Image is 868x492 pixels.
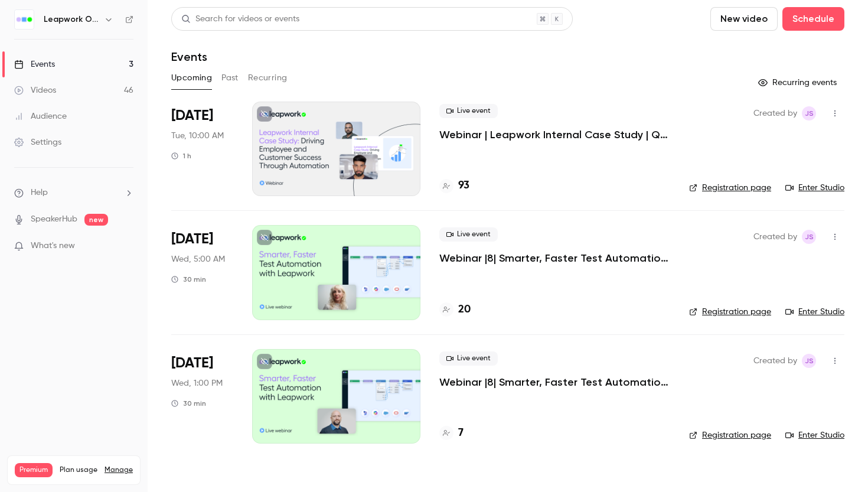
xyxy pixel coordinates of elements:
[14,187,133,199] li: help-dropdown-opener
[439,375,670,389] a: Webinar |8| Smarter, Faster Test Automation with Leapwork | [GEOGRAPHIC_DATA] | Q3 2025
[119,241,133,252] iframe: Noticeable Trigger
[221,69,239,87] button: Past
[171,225,233,320] div: Aug 20 Wed, 10:00 AM (Europe/London)
[171,253,225,265] span: Wed, 5:00 AM
[171,377,223,389] span: Wed, 1:00 PM
[782,7,844,31] button: Schedule
[802,230,816,244] span: Jaynesh Singh
[171,354,213,373] span: [DATE]
[60,465,97,475] span: Plan usage
[31,213,77,226] a: SpeakerHub
[105,465,133,475] a: Manage
[31,187,48,199] span: Help
[785,429,844,441] a: Enter Studio
[171,230,213,249] span: [DATE]
[15,10,34,29] img: Leapwork Online Event
[15,463,53,477] span: Premium
[439,351,498,366] span: Live event
[805,106,814,120] span: JS
[805,230,814,244] span: JS
[171,399,206,408] div: 30 min
[171,102,233,196] div: Aug 19 Tue, 10:00 AM (America/New York)
[458,425,464,441] h4: 7
[171,69,212,87] button: Upcoming
[14,136,61,148] div: Settings
[753,106,797,120] span: Created by
[689,306,771,318] a: Registration page
[181,13,299,25] div: Search for videos or events
[802,106,816,120] span: Jaynesh Singh
[171,50,207,64] h1: Events
[439,227,498,242] span: Live event
[439,251,670,265] a: Webinar |8| Smarter, Faster Test Automation with Leapwork | EMEA | Q3 2025
[31,240,75,252] span: What's new
[171,275,206,284] div: 30 min
[785,306,844,318] a: Enter Studio
[439,104,498,118] span: Live event
[753,230,797,244] span: Created by
[248,69,288,87] button: Recurring
[439,425,464,441] a: 7
[439,128,670,142] a: Webinar | Leapwork Internal Case Study | Q3 2025
[171,106,213,125] span: [DATE]
[753,354,797,368] span: Created by
[710,7,778,31] button: New video
[14,84,56,96] div: Videos
[14,58,55,70] div: Events
[84,214,108,226] span: new
[753,73,844,92] button: Recurring events
[805,354,814,368] span: JS
[458,302,471,318] h4: 20
[802,354,816,368] span: Jaynesh Singh
[14,110,67,122] div: Audience
[171,151,191,161] div: 1 h
[171,130,224,142] span: Tue, 10:00 AM
[439,178,469,194] a: 93
[689,182,771,194] a: Registration page
[785,182,844,194] a: Enter Studio
[439,302,471,318] a: 20
[458,178,469,194] h4: 93
[171,349,233,444] div: Aug 20 Wed, 1:00 PM (America/New York)
[44,14,99,25] h6: Leapwork Online Event
[689,429,771,441] a: Registration page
